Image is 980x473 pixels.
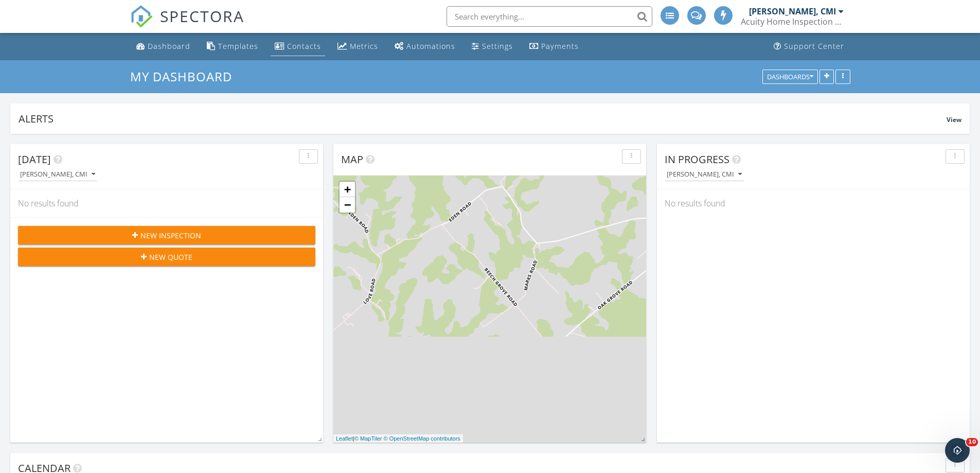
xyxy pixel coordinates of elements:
span: New Inspection [140,230,201,241]
div: [PERSON_NAME], CMI [20,171,95,178]
button: [PERSON_NAME], CMI [665,168,744,182]
a: Automations (Advanced) [390,37,459,56]
span: SPECTORA [160,5,244,27]
span: View [947,115,961,124]
iframe: Intercom live chat [945,438,970,463]
a: Zoom out [340,197,355,213]
div: Acuity Home Inspection Services [741,16,844,27]
a: My Dashboard [130,68,241,85]
div: Dashboards [767,73,813,80]
div: Automations [406,41,455,51]
div: Contacts [287,41,321,51]
button: New Quote [18,248,315,266]
div: Templates [218,41,258,51]
div: Alerts [19,112,947,126]
span: New Quote [149,252,192,262]
input: Search everything... [447,6,652,27]
div: Settings [482,41,513,51]
div: Dashboard [148,41,190,51]
a: Zoom in [340,182,355,197]
a: Leaflet [336,435,353,442]
span: 10 [966,438,978,446]
button: Dashboards [762,69,818,84]
div: [PERSON_NAME], CMI [667,171,742,178]
a: © OpenStreetMap contributors [384,435,460,442]
div: | [333,434,463,443]
div: No results found [10,189,323,217]
div: Payments [541,41,579,51]
a: Contacts [271,37,325,56]
a: © MapTiler [354,435,382,442]
a: Dashboard [132,37,194,56]
span: Map [341,152,363,166]
span: In Progress [665,152,729,166]
a: Payments [525,37,583,56]
div: Metrics [350,41,378,51]
a: Settings [468,37,517,56]
button: New Inspection [18,226,315,244]
div: No results found [657,189,970,217]
a: Metrics [333,37,382,56]
div: Support Center [784,41,844,51]
a: Support Center [770,37,848,56]
button: [PERSON_NAME], CMI [18,168,97,182]
div: [PERSON_NAME], CMI [749,6,836,16]
span: [DATE] [18,152,51,166]
a: SPECTORA [130,14,244,36]
img: The Best Home Inspection Software - Spectora [130,5,153,28]
a: Templates [203,37,262,56]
